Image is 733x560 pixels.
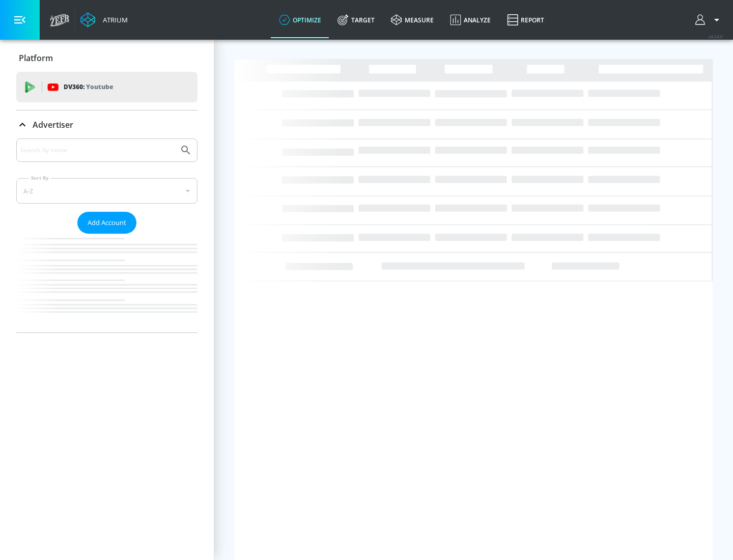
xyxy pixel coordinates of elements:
label: Sort By [29,175,51,181]
div: Advertiser [16,110,198,139]
a: measure [383,2,442,38]
p: Advertiser [33,119,73,130]
a: Analyze [442,2,499,38]
p: DV360: [64,81,113,93]
a: optimize [271,2,329,38]
span: Add Account [88,217,126,229]
span: v 4.24.0 [709,34,723,39]
div: DV360: Youtube [16,72,198,102]
p: Platform [19,52,53,64]
div: Advertiser [16,138,198,332]
a: Atrium [80,12,128,27]
a: Report [499,2,552,38]
button: Add Account [77,212,136,234]
a: Target [329,2,383,38]
input: Search by name [20,144,175,157]
div: A-Z [16,178,198,204]
div: Atrium [99,15,128,24]
div: Platform [16,44,198,72]
p: Youtube [86,81,113,92]
nav: list of Advertiser [16,234,198,332]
